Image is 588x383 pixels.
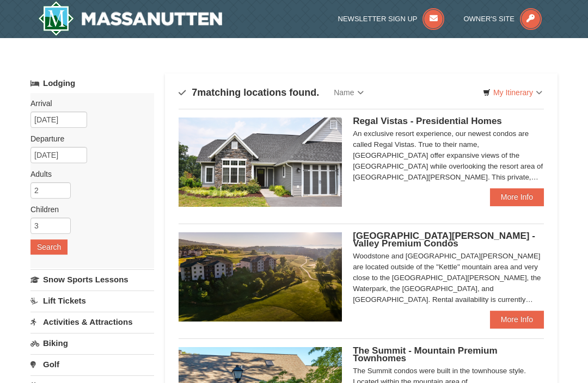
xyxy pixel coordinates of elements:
span: Owner's Site [463,15,514,23]
a: More Info [490,311,544,328]
img: 19219041-4-ec11c166.jpg [179,232,342,322]
a: More Info [490,188,544,206]
div: Woodstone and [GEOGRAPHIC_DATA][PERSON_NAME] are located outside of the "Kettle" mountain area an... [353,251,544,305]
label: Arrival [30,98,146,109]
div: An exclusive resort experience, our newest condos are called Regal Vistas. True to their name, [G... [353,128,544,183]
a: Owner's Site [463,15,542,23]
span: Regal Vistas - Presidential Homes [353,116,502,126]
a: Golf [30,354,154,374]
img: 19218991-1-902409a9.jpg [179,118,342,207]
a: Activities & Attractions [30,312,154,332]
a: Biking [30,333,154,353]
img: Massanutten Resort Logo [38,1,222,36]
span: Newsletter Sign Up [338,15,418,23]
a: Massanutten Resort [38,1,222,36]
a: Lodging [30,73,154,93]
a: Name [326,82,371,103]
label: Children [30,204,146,215]
a: Snow Sports Lessons [30,269,154,289]
a: Newsletter Sign Up [338,15,445,23]
a: Lift Tickets [30,291,154,311]
label: Adults [30,169,146,180]
label: Departure [30,133,146,144]
span: The Summit - Mountain Premium Townhomes [353,345,497,363]
a: My Itinerary [476,84,549,101]
button: Search [30,239,68,255]
span: [GEOGRAPHIC_DATA][PERSON_NAME] - Valley Premium Condos [353,231,535,249]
